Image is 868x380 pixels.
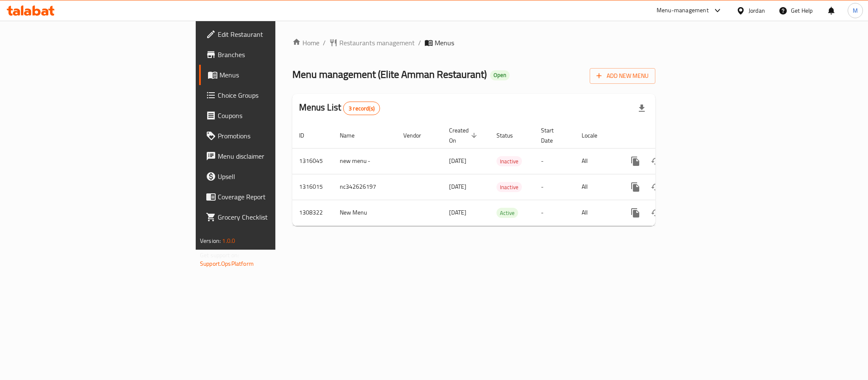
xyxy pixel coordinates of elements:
span: 3 record(s) [344,105,380,113]
a: Promotions [199,126,341,146]
td: All [575,148,618,174]
li: / [418,38,421,48]
a: Coverage Report [199,187,341,207]
th: Actions [618,123,713,149]
div: Open [490,70,510,80]
span: Get support on: [200,250,239,261]
span: Promotions [218,131,334,141]
a: Support.OpsPlatform [200,258,254,269]
div: Menu-management [657,6,709,16]
td: nc342626197 [333,174,397,200]
span: Inactive [496,182,522,192]
button: more [625,177,646,197]
a: Grocery Checklist [199,207,341,227]
table: enhanced table [292,123,713,226]
td: - [534,148,575,174]
span: Active [496,208,518,218]
a: Menus [199,65,341,85]
a: Restaurants management [329,38,415,48]
span: Menu management ( Elite Amman Restaurant ) [292,65,487,84]
span: Coverage Report [218,192,334,202]
span: Menus [219,70,334,80]
span: Open [490,72,510,79]
button: Change Status [646,177,666,197]
td: New Menu [333,200,397,226]
span: Locale [582,130,608,140]
span: Edit Restaurant [218,29,334,39]
td: new menu - [333,148,397,174]
span: Vendor [403,130,432,140]
td: All [575,174,618,200]
div: Total records count [343,102,380,115]
span: Coupons [218,110,334,121]
span: [DATE] [449,155,466,166]
button: Change Status [646,151,666,171]
td: All [575,200,618,226]
nav: breadcrumb [292,38,655,48]
button: Change Status [646,203,666,223]
span: 1.0.0 [222,235,235,246]
div: Jordan [749,6,765,15]
span: M [853,6,858,15]
a: Choice Groups [199,85,341,105]
span: Add New Menu [596,71,649,81]
span: Grocery Checklist [218,212,334,222]
div: Active [496,208,518,218]
button: more [625,203,646,223]
span: [DATE] [449,207,466,218]
span: Upsell [218,171,334,182]
span: [DATE] [449,181,466,192]
span: Restaurants management [339,38,415,48]
td: - [534,174,575,200]
span: Version: [200,235,221,246]
span: Name [340,130,366,140]
button: Add New Menu [590,68,655,84]
span: Inactive [496,157,522,166]
span: Start Date [541,125,565,146]
h2: Menus List [299,101,380,115]
span: Branches [218,50,334,60]
a: Upsell [199,166,341,187]
div: Export file [632,98,652,118]
span: Choice Groups [218,90,334,100]
span: Status [496,130,524,140]
a: Branches [199,44,341,65]
span: Menu disclaimer [218,151,334,161]
a: Menu disclaimer [199,146,341,166]
span: Menus [435,38,454,48]
button: more [625,151,646,171]
td: - [534,200,575,226]
a: Coupons [199,105,341,126]
a: Edit Restaurant [199,24,341,44]
span: ID [299,130,315,140]
span: Created On [449,125,480,146]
